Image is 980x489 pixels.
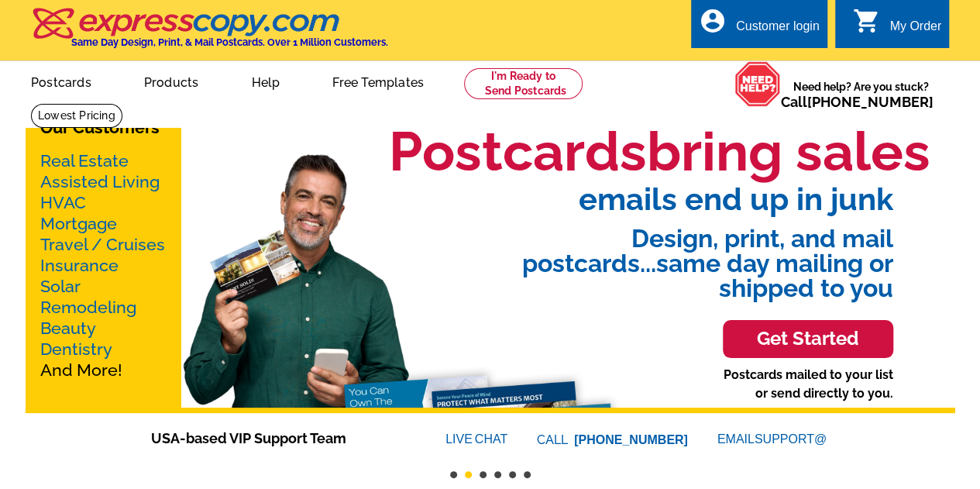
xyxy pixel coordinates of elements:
[40,214,117,233] a: Mortgage
[226,63,304,99] a: Help
[40,235,165,254] a: Travel / Cruises
[465,471,472,478] button: 2 of 6
[352,184,893,215] span: emails end up in junk
[40,277,81,296] a: Solar
[724,366,893,403] p: Postcards mailed to your list or send directly to you.
[151,428,399,449] span: USA-based VIP Support Team
[736,19,820,41] div: Customer login
[723,301,893,366] a: Get Started
[445,430,475,449] font: LIVE
[389,119,930,184] h1: Postcards bring sales
[574,433,688,446] a: [PHONE_NUMBER]
[308,63,449,99] a: Free Templates
[509,471,516,478] button: 5 of 6
[852,17,941,36] a: shopping_cart My Order
[40,193,86,212] a: HVAC
[717,432,829,446] a: EMAILSUPPORT@
[889,19,941,41] div: My Order
[40,256,119,275] a: Insurance
[40,339,112,359] a: Dentistry
[450,471,457,478] button: 1 of 6
[40,151,129,170] a: Real Estate
[699,17,820,36] a: account_circle Customer login
[40,298,136,317] a: Remodeling
[71,36,388,48] h4: Same Day Design, Print, & Mail Postcards. Over 1 Million Customers.
[6,63,116,99] a: Postcards
[445,432,507,446] a: LIVECHAT
[699,7,727,35] i: account_circle
[524,471,531,478] button: 6 of 6
[494,471,501,478] button: 4 of 6
[480,471,487,478] button: 3 of 6
[755,430,829,449] font: SUPPORT@
[807,94,934,110] a: [PHONE_NUMBER]
[781,94,934,110] span: Call
[40,150,166,381] p: And More!
[742,328,874,350] h3: Get Started
[352,215,893,301] span: Design, print, and mail postcards...same day mailing or shipped to you
[119,63,224,99] a: Products
[537,431,570,449] font: CALL
[31,19,388,48] a: Same Day Design, Print, & Mail Postcards. Over 1 Million Customers.
[40,319,96,338] a: Beauty
[781,79,941,110] span: Need help? Are you stuck?
[40,172,160,191] a: Assisted Living
[852,7,880,35] i: shopping_cart
[734,61,781,107] img: help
